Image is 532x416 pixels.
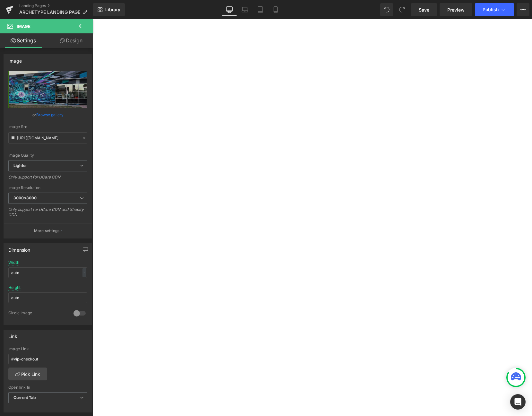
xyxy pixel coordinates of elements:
[93,3,125,16] a: New Library
[8,260,19,265] div: Width
[8,186,87,190] div: Image Resolution
[380,3,393,16] button: Undo
[8,244,30,253] div: Dimension
[19,10,80,15] span: ARCHETYPE LANDING PAGE
[8,111,87,118] div: or
[13,163,27,168] b: Lighter
[36,109,64,120] a: Browse gallery
[8,292,87,303] input: auto
[8,267,87,278] input: auto
[483,7,499,12] span: Publish
[419,6,429,13] span: Save
[17,24,30,29] span: Image
[8,55,22,64] div: Image
[8,132,87,143] input: Link
[8,354,87,364] input: https://your-shop.myshopify.com
[8,285,21,290] div: Height
[8,368,47,380] a: Pick Link
[13,195,37,200] b: 3000x3000
[4,223,92,238] button: More settings
[8,153,87,158] div: Image Quality
[48,33,94,48] a: Design
[510,394,526,410] div: Open Intercom Messenger
[34,228,60,234] p: More settings
[396,3,408,16] button: Redo
[82,268,86,277] div: -
[8,385,87,390] div: Open link In
[447,6,465,13] span: Preview
[440,3,472,16] a: Preview
[237,3,253,16] a: Laptop
[268,3,283,16] a: Mobile
[253,3,268,16] a: Tablet
[8,347,87,351] div: Image Link
[8,330,17,339] div: Link
[8,207,87,221] div: Only support for UCare CDN and Shopify CDN
[19,3,93,8] a: Landing Pages
[8,125,87,129] div: Image Src
[517,3,529,16] button: More
[13,395,36,400] b: Current Tab
[222,3,237,16] a: Desktop
[8,310,67,317] div: Circle Image
[8,175,87,184] div: Only support for UCare CDN
[475,3,514,16] button: Publish
[105,7,120,13] span: Library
